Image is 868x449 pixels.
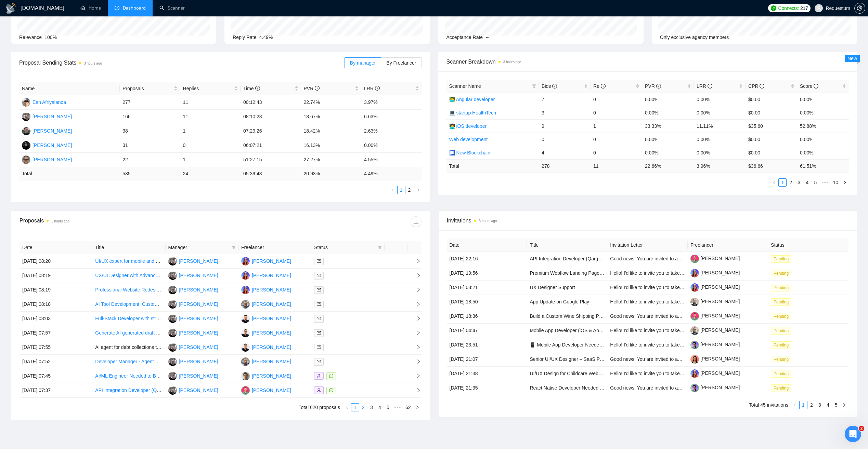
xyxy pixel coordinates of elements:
[746,93,797,106] td: $0.00
[351,404,359,411] a: 1
[854,5,865,11] a: setting
[530,285,575,290] a: UX Designer Support
[168,357,177,366] img: VL
[168,315,218,321] a: VL[PERSON_NAME]
[690,341,699,349] img: c1qrm7vV4WvEeVS0e--M40JV3Z1lcNt3CycQ4ky34xw_WCwHbmw3i7BZVjR_wyEgGO
[168,300,177,309] img: VL
[252,343,291,351] div: [PERSON_NAME]
[690,384,699,392] img: c1qrm7vV4WvEeVS0e--M40JV3Z1lcNt3CycQ4ky34xw_WCwHbmw3i7BZVjR_wyEgGO
[531,81,537,91] span: filter
[694,119,746,133] td: 11.11%
[814,84,818,89] span: info-circle
[95,273,223,278] a: UX/UI Designer with Advanced Figma Skills (Ongoing Work)
[179,315,218,322] div: [PERSON_NAME]
[690,370,740,376] a: [PERSON_NAME]
[179,386,218,394] div: [PERSON_NAME]
[748,83,764,89] span: CPR
[376,242,383,253] span: filter
[593,83,606,89] span: Re
[304,86,320,91] span: PVR
[778,4,799,12] span: Connects:
[771,371,794,376] a: Pending
[95,316,284,321] a: Full-Stack Developer with strong expertise in Python, Automation and AI/ML technologies
[241,387,291,393] a: DB[PERSON_NAME]
[122,85,172,92] span: Proposals
[329,374,333,378] span: message
[44,35,57,40] span: 100%
[168,271,177,280] img: VL
[415,405,419,409] span: right
[746,106,797,119] td: $0.00
[503,60,521,64] time: 3 hours ago
[360,404,367,411] a: 2
[80,5,101,11] a: homeHome
[414,186,422,194] li: Next Page
[413,403,422,411] li: Next Page
[530,371,662,376] a: UI/UX Design for Childcare Website in [GEOGRAPHIC_DATA]
[95,387,273,393] a: API Integration Developer (Qargo TMS, Xero, Transport Exchange & AI Automation)
[19,82,120,95] th: Name
[5,3,16,14] img: logo
[375,86,380,91] span: info-circle
[841,178,849,187] button: right
[771,327,791,335] span: Pending
[329,388,333,392] span: message
[694,106,746,119] td: 0.00%
[449,110,496,115] a: 💻 startup HealthTech
[642,119,694,133] td: 33.33%
[376,403,384,411] li: 4
[855,5,865,11] span: setting
[368,404,375,411] a: 3
[403,403,413,411] li: 62
[22,141,30,150] img: AK
[168,258,218,263] a: VL[PERSON_NAME]
[168,343,177,352] img: VL
[241,301,291,307] a: PG[PERSON_NAME]
[530,328,675,333] a: Mobile App Developer (iOS & Android) for Firearm Training MVP App
[799,401,807,409] li: 1
[168,286,177,294] img: VL
[771,342,794,348] a: Pending
[690,256,740,261] a: [PERSON_NAME]
[840,401,848,409] li: Next Page
[241,286,250,294] img: IP
[120,110,180,124] td: 166
[259,35,273,40] span: 4.49%
[485,35,489,40] span: --
[542,83,557,89] span: Bids
[391,188,395,192] span: left
[386,60,416,66] span: By Freelancer
[168,257,177,266] img: VL
[778,178,787,187] li: 1
[384,403,392,411] li: 5
[241,357,250,366] img: PG
[694,93,746,106] td: 0.00%
[690,313,740,318] a: [PERSON_NAME]
[787,179,794,186] a: 2
[33,113,72,120] div: [PERSON_NAME]
[168,287,218,292] a: VL[PERSON_NAME]
[179,300,218,308] div: [PERSON_NAME]
[591,106,642,119] td: 0
[22,113,72,119] a: VL[PERSON_NAME]
[771,370,791,378] span: Pending
[446,57,849,66] span: Scanner Breakdown
[95,373,296,379] a: AI/ML Engineer Needed to Build Fashion Image Recognition & Style Recommendation System
[771,328,794,333] a: Pending
[840,401,848,409] button: right
[819,178,830,187] span: •••
[690,369,699,378] img: c1o0rOVReXCKi1bnQSsgHbaWbvfM_HSxWVsvTMtH2C50utd8VeU_52zlHuo4ie9fkT
[33,127,72,135] div: [PERSON_NAME]
[793,403,797,407] span: left
[824,401,832,409] a: 4
[746,119,797,133] td: $35.60
[797,93,849,106] td: 0.00%
[241,386,250,395] img: DB
[530,256,708,261] a: API Integration Developer (Qargo TMS, Xero, Transport Exchange & AI Automation)
[317,359,321,364] span: mail
[168,314,177,323] img: VL
[350,60,376,66] span: By manager
[411,216,422,227] button: download
[690,283,699,292] img: c1o0rOVReXCKi1bnQSsgHbaWbvfM_HSxWVsvTMtH2C50utd8VeU_52zlHuo4ie9fkT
